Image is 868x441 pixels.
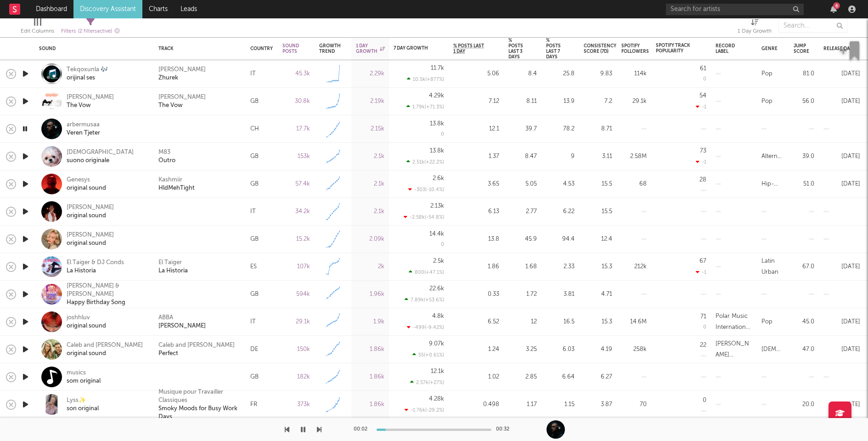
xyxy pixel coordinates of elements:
div: 1.9k [356,317,384,328]
div: suono originale [67,157,134,165]
div: Kashmiir [158,176,182,184]
a: HldMehTight [158,184,195,192]
div: [PERSON_NAME] [67,204,114,212]
div: 81.0 [794,68,814,79]
div: 8.71 [584,124,612,135]
div: 15.5 [584,206,612,217]
div: Pop [761,68,772,79]
div: 6.13 [453,206,499,217]
div: 67.0 [794,261,814,272]
div: 39.0 [794,151,814,162]
a: Caleb and [PERSON_NAME] [158,341,235,350]
input: Search for artists [666,4,804,15]
div: 5.05 [508,179,537,190]
div: original sound [67,322,106,330]
div: 13.8k [430,148,444,154]
div: La Historia [158,267,188,275]
div: 15.5 [584,179,612,190]
div: [DEMOGRAPHIC_DATA] [761,344,784,355]
div: 5.06 [453,68,499,79]
div: Happy Birthday Song [67,299,147,307]
a: Genesysoriginal sound [67,176,106,192]
div: 30.8k [282,96,310,107]
div: [DATE] [823,399,860,410]
div: 2.85 [508,372,537,383]
div: % Posts Last 3 Days [508,38,523,60]
a: El Taiger & DJ CondsLa Historia [67,259,124,275]
a: Perfect [158,350,178,358]
div: orijinal ses [67,74,108,82]
div: 150k [282,344,310,355]
div: 1 Day Growth [738,26,772,37]
div: 10.5k ( +877 % ) [407,76,444,82]
div: 4.8k [432,313,444,319]
a: [PERSON_NAME] [158,66,206,74]
div: Country [250,46,273,51]
div: Tekqoxunla 🎶 [67,66,108,74]
div: 47.0 [794,344,814,355]
div: -499 ( -9.42 % ) [407,324,444,330]
div: The Vow [67,102,114,110]
div: 9.07k [429,341,444,347]
div: 56.0 [794,96,814,107]
div: DE [250,344,258,355]
a: ABBA [158,314,173,322]
div: 9.83 [584,68,612,79]
div: 2.15k [356,124,384,135]
a: Tekqoxunla 🎶orijinal ses [67,66,108,82]
div: 3.25 [508,344,537,355]
div: [PERSON_NAME] Records [716,339,752,361]
div: 1.79k ( +71.3 % ) [406,104,444,110]
div: Consistency Score (7d) [584,43,616,54]
div: 73 [700,148,706,154]
div: -1 [696,269,706,275]
div: 71 [700,314,706,320]
div: 16.5 [546,317,575,328]
span: ( 2 filters active) [78,29,112,34]
div: 800 ( +47.1 % ) [409,269,444,275]
div: 1.96k [356,289,384,300]
div: som original [67,377,101,385]
a: [PERSON_NAME]The Vow [67,93,114,110]
div: musics [67,369,101,377]
div: Latin Urban [761,256,784,278]
div: 594k [282,289,310,300]
div: 22.6k [429,286,444,292]
div: original sound [67,184,106,192]
div: son original [67,405,99,413]
div: 1.86k [356,372,384,383]
div: 1.86 [453,261,499,272]
div: M83 [158,148,170,157]
div: [PERSON_NAME] [67,231,114,239]
div: 67 [699,258,706,264]
div: 12.4 [584,234,612,245]
div: 61 [700,66,706,72]
div: CH [250,124,259,135]
div: 0 [441,132,444,137]
div: Sound Posts [282,43,299,54]
div: 39.7 [508,124,537,135]
div: 2.1k [356,179,384,190]
div: Caleb and [PERSON_NAME] [67,341,143,350]
div: 7.89k ( +53.6 % ) [405,297,444,303]
div: 7.2 [584,96,612,107]
a: Smoky Moods for Busy Work Days [158,405,241,421]
div: 2.1k [356,151,384,162]
div: 3.11 [584,151,612,162]
div: 373k [282,399,310,410]
div: arbermusaa [67,121,100,129]
div: Jump Score [794,43,809,54]
div: Genre [761,46,778,51]
div: 2.29k [356,68,384,79]
div: original sound [67,239,114,248]
div: 2.19k [356,96,384,107]
div: Filters [61,26,120,37]
a: Lyss✨son original [67,396,99,413]
div: 1 Day Growth [738,14,772,41]
a: El Taiger [158,259,182,267]
div: 4.19 [584,344,612,355]
div: Outro [158,157,175,165]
